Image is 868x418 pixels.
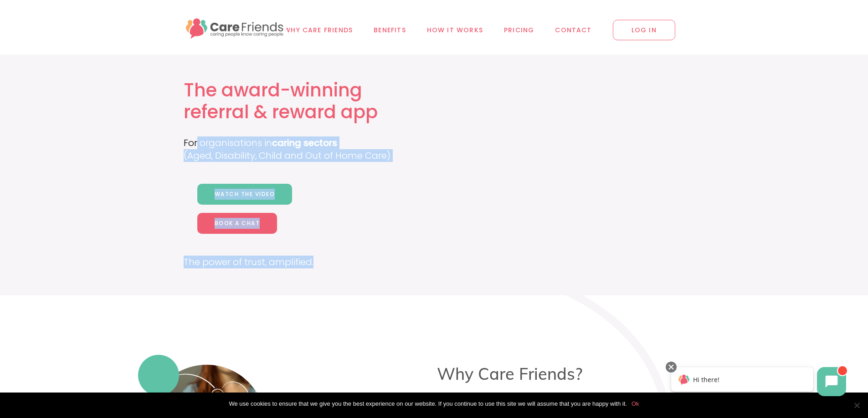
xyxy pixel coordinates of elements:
[374,25,406,35] span: Benefits
[197,213,277,234] a: Book a chat
[632,399,639,408] a: Ok
[852,401,861,410] span: No
[215,190,275,198] span: Watch the video
[613,20,675,40] span: LOG IN
[184,149,412,162] p: (Aged, Disability, Child and Out of Home Care)
[555,25,591,35] span: Contact
[197,184,293,205] a: Watch the video
[184,256,412,268] p: The power of trust, amplified.
[229,399,627,408] span: We use cookies to ensure that we give you the best experience on our website. If you continue to ...
[215,219,260,227] span: Book a chat
[662,360,855,405] iframe: Chatbot
[289,364,730,384] h3: Why Care Friends?
[504,25,534,35] span: Pricing
[284,25,353,35] span: Why Care Friends
[184,80,412,123] h1: The award-winning referral & reward app
[184,136,412,149] p: For organisations in
[272,136,337,149] b: caring sectors
[427,25,483,35] span: How it works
